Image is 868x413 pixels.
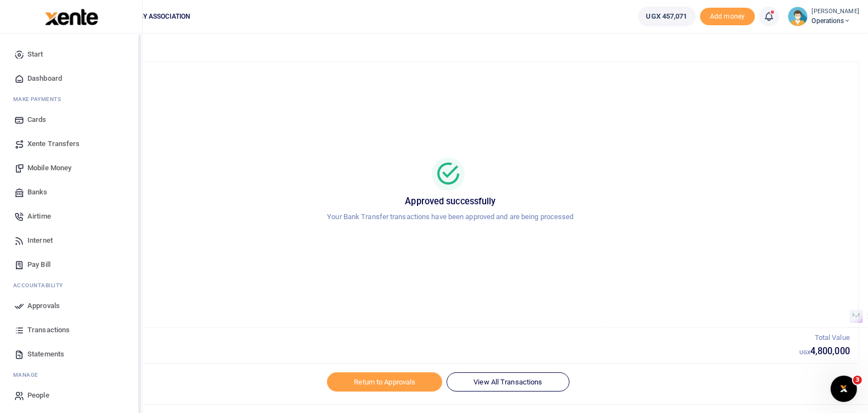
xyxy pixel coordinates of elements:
span: Add money [700,8,755,26]
span: People [27,390,49,401]
h5: Approved successfully [55,196,846,207]
a: profile-user [PERSON_NAME] Operations [788,7,859,26]
span: Transactions [27,325,70,336]
a: Pay Bill [9,253,133,277]
a: Transactions [9,318,133,342]
li: Wallet ballance [634,7,700,26]
a: Add money [700,12,755,20]
a: Xente Transfers [9,132,133,156]
a: Banks [9,180,133,204]
a: Airtime [9,204,133,228]
span: 3 [853,376,862,384]
a: UGX 457,071 [638,7,696,26]
a: People [9,383,133,408]
span: ake Payments [19,95,61,103]
span: Start [27,49,43,60]
span: Operations [812,16,859,26]
a: Return to Approvals [327,372,442,391]
span: Airtime [27,211,51,222]
a: Start [9,42,133,66]
a: Cards [9,108,133,132]
small: [PERSON_NAME] [812,7,859,16]
a: Internet [9,228,133,253]
a: Dashboard [9,66,133,91]
li: Toup your wallet [700,8,755,26]
span: Xente Transfers [27,138,80,149]
li: M [9,366,133,383]
li: Ac [9,277,133,294]
span: Cards [27,114,47,125]
p: Total Value [799,332,850,344]
span: UGX 457,071 [646,11,687,22]
span: countability [21,281,63,289]
h5: 1 [51,346,799,357]
p: Total Transactions [51,332,799,344]
li: M [9,91,133,108]
span: anage [19,371,39,379]
span: Mobile Money [27,163,71,174]
a: View All Transactions [447,372,569,391]
h5: 4,800,000 [799,346,850,357]
p: Your Bank Transfer transactions have been approved and are being processed [55,211,846,223]
img: profile-user [788,7,808,26]
small: UGX [799,349,810,355]
span: Dashboard [27,73,62,84]
span: Approvals [27,300,60,311]
img: logo-large [45,9,98,25]
span: Internet [27,235,53,246]
iframe: Intercom live chat [831,376,857,402]
span: Pay Bill [27,259,50,270]
a: logo-small logo-large logo-large [44,12,98,20]
span: Banks [27,187,48,198]
span: Statements [27,349,64,360]
a: Statements [9,342,133,366]
a: Approvals [9,294,133,318]
a: Mobile Money [9,156,133,180]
